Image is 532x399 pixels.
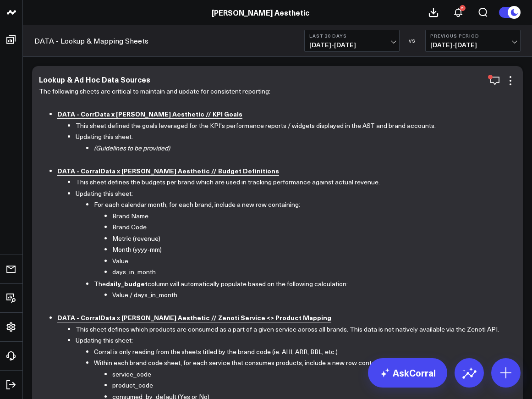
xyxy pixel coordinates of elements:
[94,199,509,211] li: For each calendar month, for each brand, include a new row containing:
[57,166,279,176] a: DATA - CorralData x [PERSON_NAME] Aesthetic // Budget Definitions
[112,233,509,244] li: Metric (revenue)
[430,33,516,39] b: Previous Period
[94,278,509,290] li: The column will automatically populate based on the following calculation:
[112,369,509,380] li: service_code
[112,255,509,267] li: Value
[404,38,421,44] div: VS
[76,131,509,143] li: Updating this sheet:
[57,313,331,322] b: DATA - CorralData x [PERSON_NAME] Aesthetic // Zenoti Service <> Product Mapping
[212,7,309,17] a: [PERSON_NAME] Aesthetic
[368,358,447,388] a: AskCorral
[94,144,170,152] i: (Guidelines to be provided)
[112,244,509,255] li: Month (yyyy-mm)
[76,120,509,132] li: This sheet defined the goals leveraged for the KPI's performance reports / widgets displayed in t...
[112,289,509,312] li: Value / days_in_month
[57,166,279,175] b: DATA - CorralData x [PERSON_NAME] Aesthetic // Budget Definitions
[106,279,148,288] b: daily_budget
[76,177,509,188] li: This sheet defines the budgets per brand which are used in tracking performance against actual re...
[430,41,516,49] span: [DATE] - [DATE]
[112,222,509,233] li: Brand Code
[39,86,509,97] p: The following sheets are critical to maintain and update for consistent reporting:
[76,188,509,199] li: Updating this sheet:
[57,110,242,119] a: DATA - CorrData x [PERSON_NAME] Aesthetic // KPI Goals
[304,30,400,52] button: Last 30 Days[DATE]-[DATE]
[57,109,242,118] b: DATA - CorrData x [PERSON_NAME] Aesthetic // KPI Goals
[34,36,148,46] a: DATA - Lookup & Mapping Sheets
[39,74,150,84] div: Lookup & Ad Hoc Data Sources
[57,313,331,322] a: DATA - CorralData x [PERSON_NAME] Aesthetic // Zenoti Service <> Product Mapping
[460,5,466,11] div: 5
[309,33,395,39] b: Last 30 Days
[112,380,509,391] li: product_code
[94,346,509,358] li: Corral is only reading from the sheets titled by the brand code (ie. AHI, ARR, BBL, etc.)
[76,324,509,335] li: This sheet defines which products are consumed as a part of a given service across all brands. Th...
[425,30,521,52] button: Previous Period[DATE]-[DATE]
[309,41,395,49] span: [DATE] - [DATE]
[94,357,509,369] li: Within each brand code sheet, for each service that consumes products, include a new row containing:
[112,266,509,278] li: days_in_month
[76,335,509,346] li: Updating this sheet:
[112,211,509,222] li: Brand Name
